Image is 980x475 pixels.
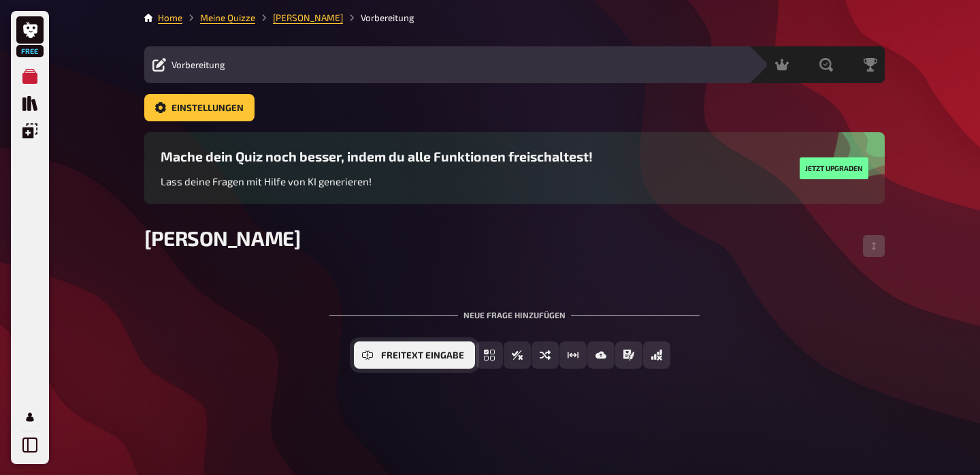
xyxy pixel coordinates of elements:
a: Einstellungen [144,94,255,121]
h3: Mache dein Quiz noch besser, indem du alle Funktionen freischaltest! [161,149,593,164]
button: Offline Frage [643,341,670,369]
span: Free [18,47,42,55]
button: Bild-Antwort [587,341,615,369]
button: Wahr / Falsch [504,341,531,369]
a: Einblendungen [16,117,44,144]
span: [PERSON_NAME] [144,226,300,250]
li: Rudi [255,11,343,25]
li: Meine Quizze [182,11,255,25]
button: Sortierfrage [532,341,559,369]
a: Meine Quizze [200,12,255,23]
span: Einstellungen [171,104,244,113]
li: Vorbereitung [343,11,414,25]
a: Quiz Sammlung [16,90,44,117]
div: Neue Frage hinzufügen [329,288,700,331]
button: Schätzfrage [559,341,587,369]
span: Freitext Eingabe [381,351,464,361]
button: Jetzt upgraden [800,157,868,179]
button: Reihenfolge anpassen [863,235,885,257]
a: Meine Quizze [16,63,44,90]
a: Mein Konto [16,403,44,431]
button: Einfachauswahl [476,341,503,369]
span: Vorbereitung [171,59,225,70]
button: Freitext Eingabe [354,341,475,369]
button: Prosa (Langtext) [615,341,642,369]
span: Lass deine Fragen mit Hilfe von KI generieren! [161,175,372,187]
a: Home [158,12,182,23]
li: Home [158,11,182,25]
a: [PERSON_NAME] [273,12,343,23]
